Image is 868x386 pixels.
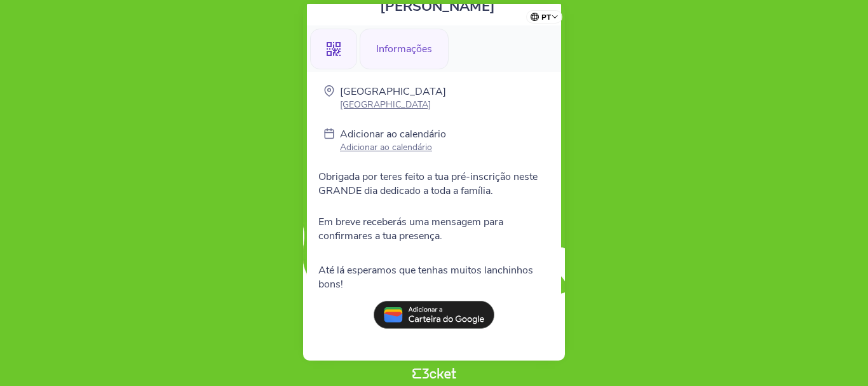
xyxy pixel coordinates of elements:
[360,41,449,55] a: Informações
[318,170,538,198] span: Obrigada por teres feito a tua pré-inscrição neste GRANDE dia dedicado a toda a família.
[374,301,494,329] img: pt_add_to_google_wallet.13e59062.svg
[340,85,446,99] p: [GEOGRAPHIC_DATA]
[340,127,446,156] a: Adicionar ao calendário Adicionar ao calendário
[340,99,446,111] p: [GEOGRAPHIC_DATA]
[340,127,446,141] p: Adicionar ao calendário
[360,29,449,69] div: Informações
[318,215,550,243] p: Em breve receberás uma mensagem para confirmares a tua presença.
[340,141,446,153] p: Adicionar ao calendário
[318,263,533,291] span: Até lá esperamos que tenhas muitos lanchinhos bons!
[340,85,446,111] a: [GEOGRAPHIC_DATA] [GEOGRAPHIC_DATA]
